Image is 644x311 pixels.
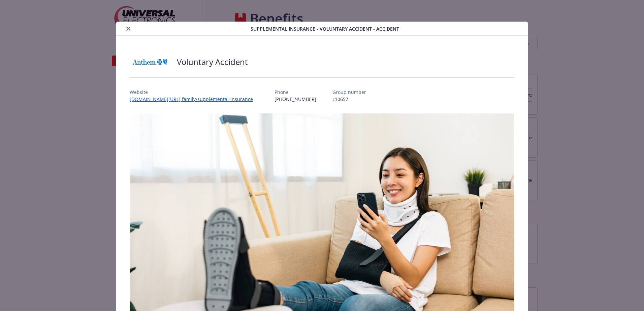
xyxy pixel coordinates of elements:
[275,89,316,96] p: Phone
[130,96,258,102] a: [DOMAIN_NAME][URL] family/supplemental-insurance
[130,52,170,72] img: Anthem Blue Cross
[332,89,366,96] p: Group number
[130,89,258,96] p: Website
[124,25,132,33] button: close
[332,96,366,103] p: L10657
[275,96,316,103] p: [PHONE_NUMBER]
[177,56,248,68] h2: Voluntary Accident
[251,25,399,32] span: Supplemental Insurance - Voluntary Accident - Accident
